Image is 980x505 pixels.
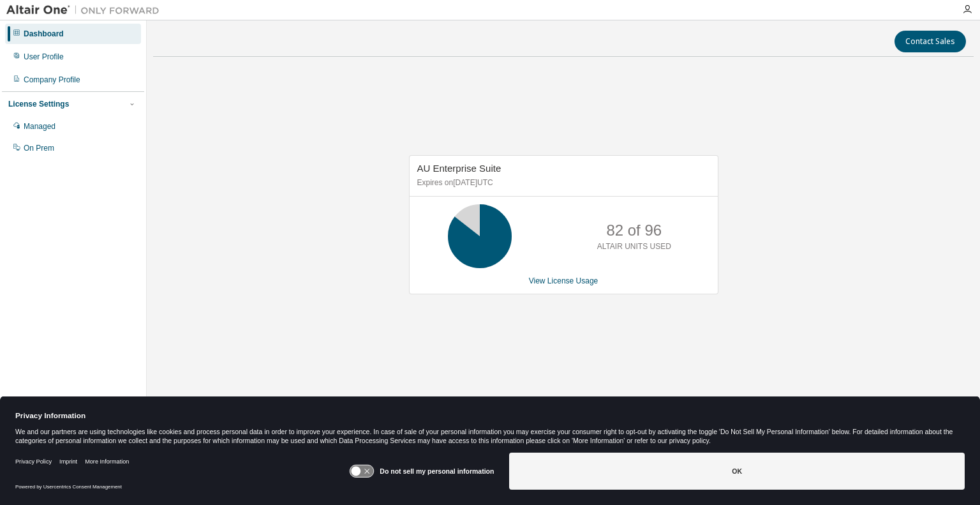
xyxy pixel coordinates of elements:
div: License Settings [8,99,69,109]
p: ALTAIR UNITS USED [597,241,671,252]
p: Expires on [DATE] UTC [417,177,707,188]
span: AU Enterprise Suite [417,163,501,174]
div: On Prem [24,143,54,153]
p: 82 of 96 [606,220,662,241]
div: Dashboard [24,29,64,39]
div: Company Profile [24,75,80,85]
div: Managed [24,121,56,132]
div: User Profile [24,52,64,62]
a: View License Usage [529,276,598,285]
button: Contact Sales [895,31,966,52]
img: Altair One [6,4,166,17]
